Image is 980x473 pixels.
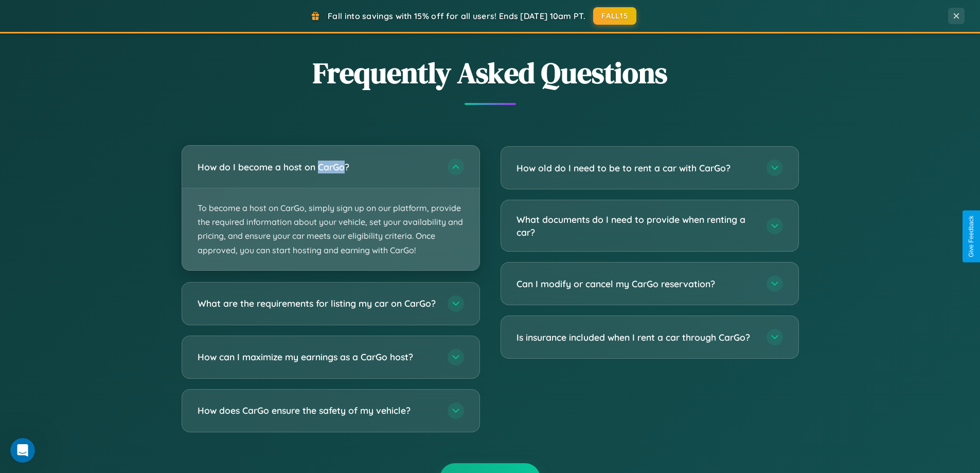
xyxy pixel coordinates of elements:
[198,351,437,363] h3: How can I maximize my earnings as a CarGo host?
[516,277,756,290] h3: Can I modify or cancel my CarGo reservation?
[182,53,799,93] h2: Frequently Asked Questions
[516,213,756,238] h3: What documents do I need to provide when renting a car?
[198,161,437,173] h3: How do I become a host on CarGo?
[10,438,35,463] iframe: Intercom live chat
[516,331,756,344] h3: Is insurance included when I rent a car through CarGo?
[516,162,756,174] h3: How old do I need to be to rent a car with CarGo?
[328,11,585,21] span: Fall into savings with 15% off for all users! Ends [DATE] 10am PT.
[182,188,479,270] p: To become a host on CarGo, simply sign up on our platform, provide the required information about...
[198,297,437,310] h3: What are the requirements for listing my car on CarGo?
[968,216,975,257] div: Give Feedback
[198,404,437,417] h3: How does CarGo ensure the safety of my vehicle?
[593,7,636,25] button: FALL15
